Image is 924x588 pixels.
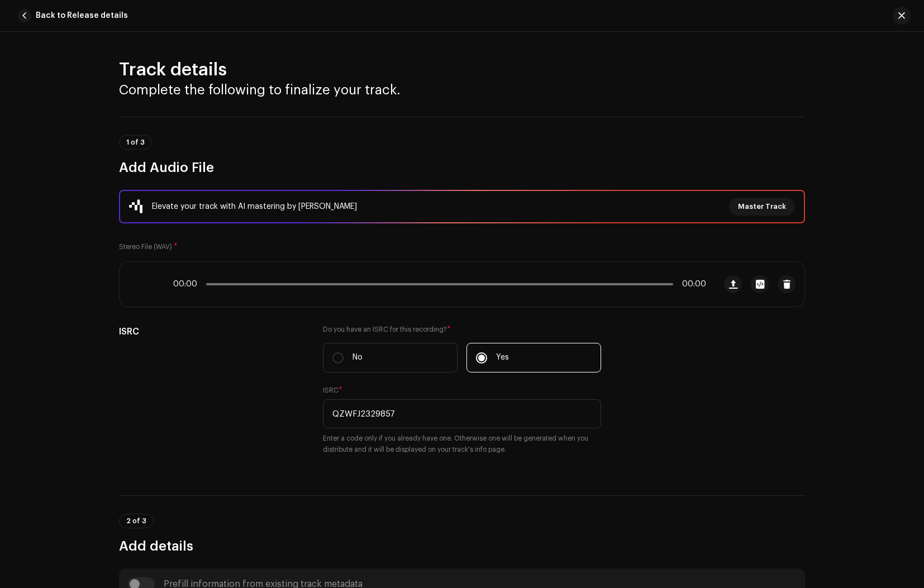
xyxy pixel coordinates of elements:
label: ISRC [323,386,342,395]
h5: ISRC [119,325,305,338]
div: Elevate your track with AI mastering by [PERSON_NAME] [152,200,357,213]
span: 00:00 [173,280,202,289]
span: Master Track [738,195,786,218]
h3: Add details [119,537,805,555]
p: No [353,352,363,364]
small: Enter a code only if you already have one. Otherwise one will be generated when you distribute an... [323,433,601,455]
input: ABXYZ####### [323,399,601,428]
h3: Add Audio File [119,159,805,176]
p: Yes [496,352,509,364]
span: 00:00 [678,280,706,289]
button: Master Track [729,198,795,216]
h2: Track details [119,59,805,81]
label: Do you have an ISRC for this recording? [323,325,601,334]
h3: Complete the following to finalize your track. [119,81,805,99]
